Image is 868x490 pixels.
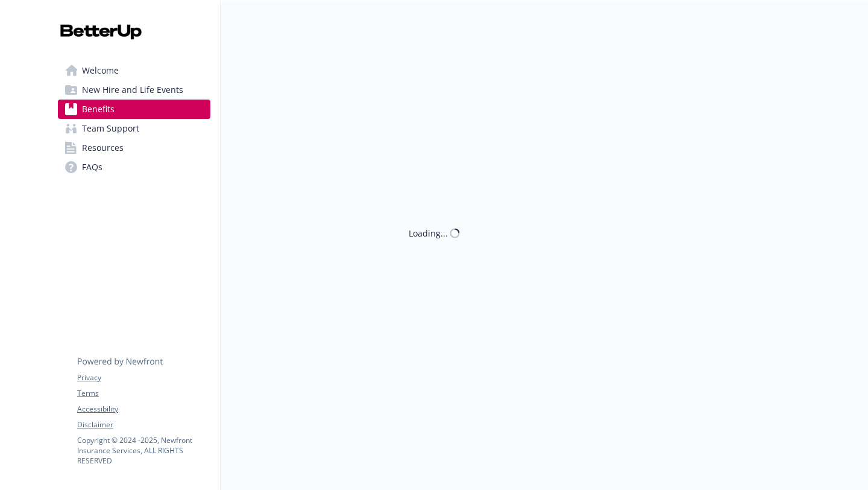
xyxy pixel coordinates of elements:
span: Welcome [82,61,119,80]
a: Disclaimer [77,419,210,430]
a: Resources [58,138,210,157]
p: Copyright © 2024 - 2025 , Newfront Insurance Services, ALL RIGHTS RESERVED [77,435,210,466]
a: Terms [77,388,210,399]
a: Accessibility [77,404,210,415]
span: New Hire and Life Events [82,80,183,100]
span: Benefits [82,100,115,119]
a: Welcome [58,61,210,80]
span: Resources [82,138,124,157]
a: Team Support [58,119,210,138]
a: Privacy [77,372,210,383]
div: Loading... [409,227,448,240]
a: Benefits [58,100,210,119]
span: FAQs [82,157,102,177]
span: Team Support [82,119,139,138]
a: FAQs [58,157,210,177]
a: New Hire and Life Events [58,80,210,100]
